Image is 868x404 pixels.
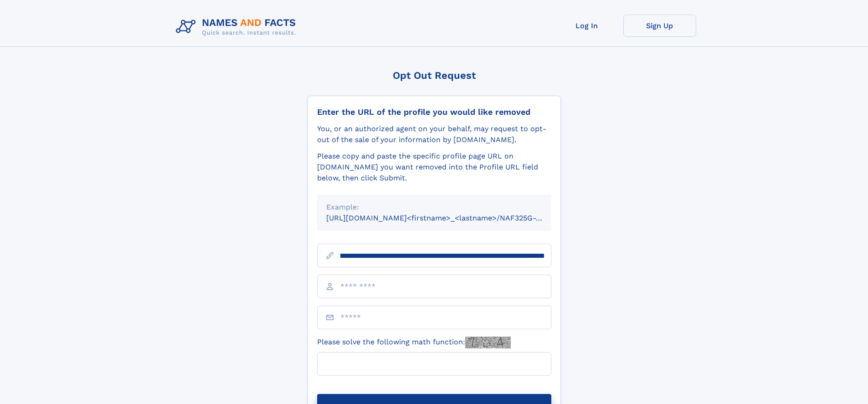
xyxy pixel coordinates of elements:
[317,337,511,348] label: Please solve the following math function:
[317,151,551,184] div: Please copy and paste the specific profile page URL on [DOMAIN_NAME] you want removed into the Pr...
[308,70,561,81] div: Opt Out Request
[172,15,303,39] img: Logo Names and Facts
[326,214,569,222] small: [URL][DOMAIN_NAME]<firstname>_<lastname>/NAF325G-xxxxxxxx
[550,15,623,37] a: Log In
[317,123,551,145] div: You, or an authorized agent on your behalf, may request to opt-out of the sale of your informatio...
[317,107,551,117] div: Enter the URL of the profile you would like removed
[623,15,696,37] a: Sign Up
[326,202,542,213] div: Example:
